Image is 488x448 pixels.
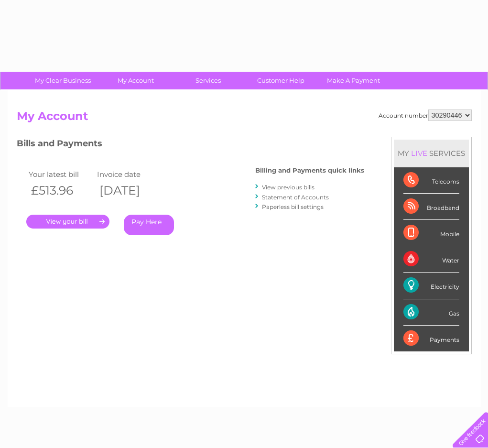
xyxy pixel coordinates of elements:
[403,167,459,194] div: Telecoms
[314,72,393,89] a: Make A Payment
[95,168,163,181] td: Invoice date
[262,184,314,191] a: View previous bills
[379,109,472,121] div: Account number
[262,194,329,201] a: Statement of Accounts
[403,326,459,351] div: Payments
[241,72,320,89] a: Customer Help
[26,215,109,229] a: .
[17,109,472,128] h2: My Account
[409,149,429,158] div: LIVE
[255,167,364,174] h4: Billing and Payments quick links
[403,194,459,220] div: Broadband
[403,273,459,299] div: Electricity
[394,140,469,167] div: MY SERVICES
[26,168,95,181] td: Your latest bill
[124,215,174,235] a: Pay Here
[95,181,163,200] th: [DATE]
[169,72,248,89] a: Services
[17,137,364,153] h3: Bills and Payments
[26,181,95,200] th: £513.96
[403,246,459,273] div: Water
[262,203,324,210] a: Paperless bill settings
[96,72,175,89] a: My Account
[403,299,459,326] div: Gas
[23,72,102,89] a: My Clear Business
[403,220,459,246] div: Mobile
